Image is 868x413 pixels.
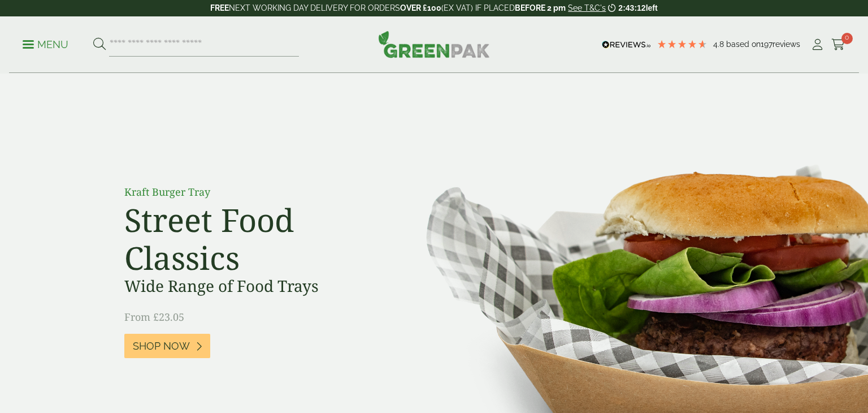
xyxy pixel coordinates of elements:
[646,3,658,12] span: left
[378,31,490,58] img: GreenPak Supplies
[124,277,379,296] h3: Wide Range of Food Trays
[124,184,379,200] p: Kraft Burger Tray
[23,38,68,51] p: Menu
[602,41,651,49] img: REVIEWS.io
[726,40,761,49] span: Based on
[831,39,845,50] i: Cart
[210,3,229,12] strong: FREE
[618,3,645,12] span: 2:43:12
[133,340,190,352] span: Shop Now
[124,334,210,358] a: Shop Now
[515,3,566,12] strong: BEFORE 2 pm
[400,3,441,12] strong: OVER £100
[831,36,845,53] a: 0
[124,201,379,277] h2: Street Food Classics
[568,3,606,12] a: See T&C's
[657,39,708,49] div: 4.79 Stars
[841,33,853,44] span: 0
[124,310,184,324] span: From £23.05
[761,40,772,49] span: 197
[713,40,726,49] span: 4.8
[810,39,824,50] i: My Account
[23,38,68,49] a: Menu
[772,40,800,49] span: reviews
